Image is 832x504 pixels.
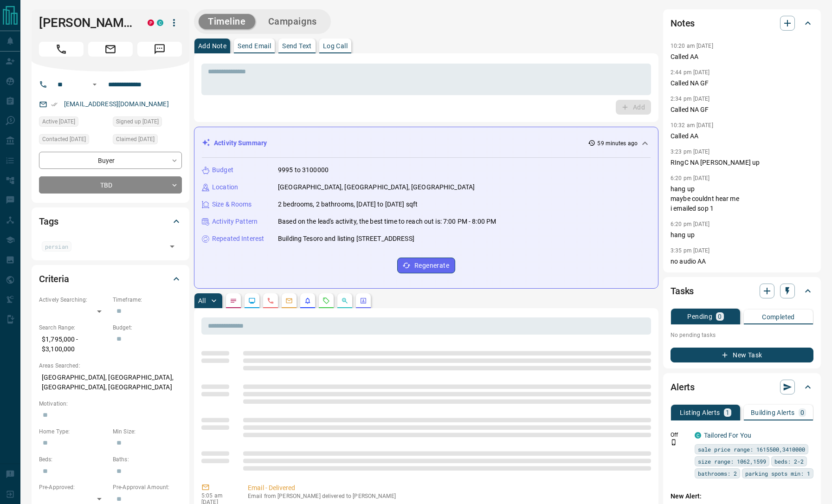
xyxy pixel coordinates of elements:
p: Pre-Approved: [39,483,108,491]
div: condos.ca [695,432,701,439]
svg: Emails [285,297,293,304]
span: Message [137,42,182,57]
p: 2:34 pm [DATE] [671,96,710,102]
div: Tasks [671,280,813,302]
h2: Tags [39,214,58,229]
button: Open [89,79,100,90]
span: Active [DATE] [42,117,75,126]
span: Contacted [DATE] [42,135,86,144]
svg: Push Notification Only [671,439,677,446]
p: Search Range: [39,323,108,332]
span: Email [88,42,133,57]
div: Sat Jan 25 2025 [39,116,108,129]
svg: Opportunities [341,297,348,304]
p: [GEOGRAPHIC_DATA], [GEOGRAPHIC_DATA], [GEOGRAPHIC_DATA] [278,182,475,192]
p: Completed [762,314,795,320]
div: condos.ca [157,19,163,26]
p: New Alert: [671,491,813,501]
p: $1,795,000 - $3,100,000 [39,332,108,357]
div: Notes [671,12,813,34]
span: bathrooms: 2 [698,469,737,478]
span: parking spots min: 1 [745,469,810,478]
p: Email from [PERSON_NAME] delivered to [PERSON_NAME] [248,493,647,499]
p: 2:44 pm [DATE] [671,69,710,76]
h2: Tasks [671,284,694,298]
p: Listing Alerts [680,409,720,416]
h1: [PERSON_NAME] [39,15,134,30]
span: sale price range: 1615500,3410000 [698,445,805,454]
p: 0 [718,313,722,320]
p: hang up [671,230,813,240]
p: Pending [687,313,712,320]
p: RIngC NA [PERSON_NAME] up [671,158,813,168]
button: Open [166,240,179,253]
p: 0 [800,409,804,416]
p: Called AA [671,52,813,62]
p: Send Text [282,43,312,49]
p: 59 minutes ago [597,139,638,148]
svg: Lead Browsing Activity [248,297,256,304]
p: 3:23 pm [DATE] [671,149,710,155]
p: Building Tesoro and listing [STREET_ADDRESS] [278,234,414,244]
svg: Email Verified [51,101,58,108]
p: Off [671,431,689,439]
p: Based on the lead's activity, the best time to reach out is: 7:00 PM - 8:00 PM [278,217,496,226]
p: Budget [212,165,233,175]
svg: Notes [230,297,237,304]
p: Activity Summary [214,138,267,148]
p: No pending tasks [671,328,813,342]
p: Size & Rooms [212,200,252,209]
p: Activity Pattern [212,217,258,226]
p: 3:35 pm [DATE] [671,247,710,254]
p: [GEOGRAPHIC_DATA], [GEOGRAPHIC_DATA], [GEOGRAPHIC_DATA], [GEOGRAPHIC_DATA] [39,370,182,395]
p: Repeated Interest [212,234,264,244]
p: Building Alerts [751,409,795,416]
p: 9995 to 3100000 [278,165,329,175]
button: Timeline [199,14,255,29]
button: Regenerate [397,258,455,273]
p: 2 bedrooms, 2 bathrooms, [DATE] to [DATE] sqft [278,200,418,209]
span: beds: 2-2 [774,457,804,466]
p: Min Size: [113,427,182,436]
p: Beds: [39,455,108,464]
p: no audio AA [671,257,813,266]
p: Log Call [323,43,348,49]
h2: Notes [671,16,695,31]
div: property.ca [148,19,154,26]
span: size range: 1062,1599 [698,457,766,466]
button: New Task [671,348,813,362]
a: [EMAIL_ADDRESS][DOMAIN_NAME] [64,100,169,108]
p: 6:20 pm [DATE] [671,175,710,181]
svg: Agent Actions [360,297,367,304]
p: Timeframe: [113,296,182,304]
svg: Calls [267,297,274,304]
p: 1 [726,409,729,416]
div: Activity Summary59 minutes ago [202,135,651,152]
div: Sun Aug 08 2021 [113,116,182,129]
div: Criteria [39,268,182,290]
p: 10:32 am [DATE] [671,122,713,129]
button: Campaigns [259,14,326,29]
div: TBD [39,176,182,194]
p: 5:05 am [201,492,234,499]
p: Actively Searching: [39,296,108,304]
p: All [198,297,206,304]
div: Buyer [39,152,182,169]
span: Call [39,42,84,57]
div: Tags [39,210,182,233]
p: hang up maybe couldnt hear me i emailed sop 1 [671,184,813,213]
p: Send Email [238,43,271,49]
div: Sun Jan 26 2025 [113,134,182,147]
p: Add Note [198,43,226,49]
h2: Criteria [39,271,69,286]
p: Baths: [113,455,182,464]
p: 6:20 pm [DATE] [671,221,710,227]
p: Called NA GF [671,78,813,88]
p: Areas Searched: [39,362,182,370]
div: Alerts [671,376,813,398]
a: Tailored For You [704,432,751,439]
p: Email - Delivered [248,483,647,493]
p: 10:20 am [DATE] [671,43,713,49]
p: Budget: [113,323,182,332]
span: Signed up [DATE] [116,117,159,126]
